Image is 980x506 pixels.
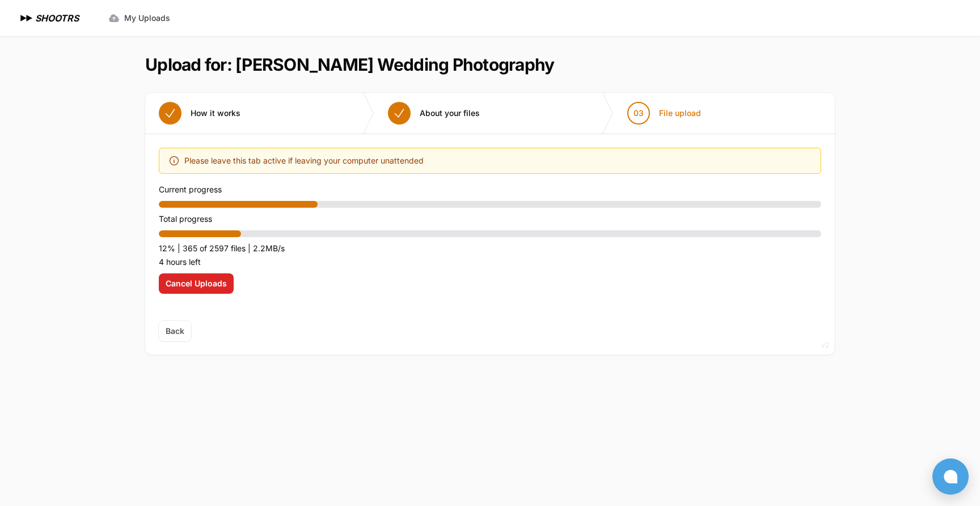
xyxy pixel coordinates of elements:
button: Cancel Uploads [159,273,234,294]
button: Open chat window [932,458,969,495]
span: File upload [659,108,701,119]
button: 03 File upload [614,93,715,134]
button: About your files [374,93,493,134]
button: How it works [145,93,254,134]
h1: SHOOTRS [35,11,79,25]
span: My Uploads [124,12,170,24]
p: 12% | 365 of 2597 files | 2.2MB/s [159,242,821,255]
span: About your files [420,108,480,119]
p: 4 hours left [159,255,821,269]
span: Please leave this tab active if leaving your computer unattended [184,154,424,168]
div: v2 [821,338,829,352]
h1: Upload for: [PERSON_NAME] Wedding Photography [145,54,554,75]
img: SHOOTRS [18,11,35,25]
span: How it works [191,108,240,119]
p: Total progress [159,212,821,226]
p: Current progress [159,183,821,196]
span: Cancel Uploads [166,278,227,289]
a: My Uploads [102,8,177,28]
span: 03 [633,108,644,119]
a: SHOOTRS SHOOTRS [18,11,79,25]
